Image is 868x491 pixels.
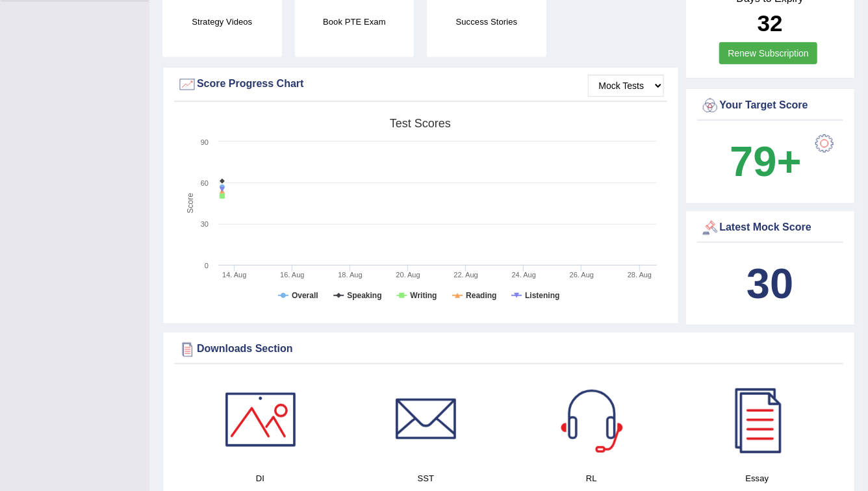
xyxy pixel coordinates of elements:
tspan: 24. Aug [512,271,536,279]
tspan: 22. Aug [454,271,478,279]
h4: RL [515,472,668,485]
tspan: Writing [410,291,437,300]
div: Downloads Section [177,340,840,359]
text: 30 [201,220,209,228]
div: Score Progress Chart [177,75,664,94]
h4: Book PTE Exam [295,15,415,29]
tspan: 28. Aug [628,271,652,279]
tspan: 16. Aug [280,271,304,279]
h4: SST [350,472,502,485]
tspan: Listening [525,291,559,300]
h4: Strategy Videos [162,15,282,29]
h4: Success Stories [427,15,546,29]
tspan: 20. Aug [396,271,420,279]
tspan: Score [186,193,195,214]
text: 0 [205,262,209,270]
tspan: 14. Aug [222,271,246,279]
tspan: 26. Aug [570,271,594,279]
b: 30 [747,260,793,307]
tspan: Test scores [390,117,451,130]
h4: Essay [681,472,834,485]
tspan: Speaking [347,291,381,300]
b: 32 [758,10,783,36]
a: Renew Subscription [719,42,817,64]
tspan: Overall [292,291,318,300]
b: 79+ [730,138,801,185]
text: 60 [201,179,209,187]
tspan: Reading [466,291,496,300]
h4: DI [184,472,337,485]
div: Your Target Score [700,96,841,116]
tspan: 18. Aug [338,271,362,279]
div: Latest Mock Score [700,218,841,238]
text: 90 [201,138,209,146]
